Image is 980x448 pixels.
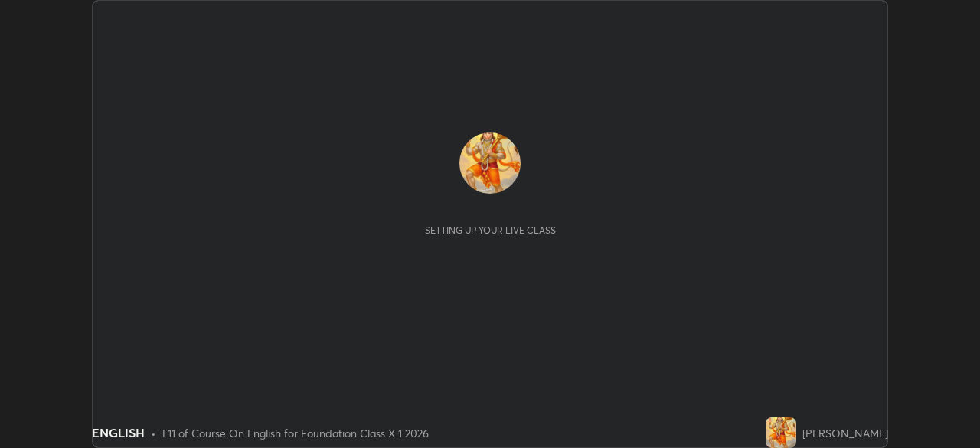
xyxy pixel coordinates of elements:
div: [PERSON_NAME] [802,425,888,441]
div: • [151,425,156,441]
div: ENGLISH [92,423,145,442]
div: L11 of Course On English for Foundation Class X 1 2026 [162,425,429,441]
div: Setting up your live class [425,224,556,236]
img: a4015e57166d4975b7148524dc76f29f.jpg [766,417,796,448]
img: a4015e57166d4975b7148524dc76f29f.jpg [459,132,521,194]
